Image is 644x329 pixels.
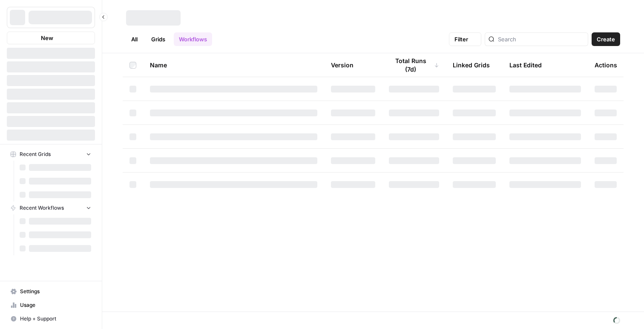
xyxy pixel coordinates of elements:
[331,53,354,77] div: Version
[449,32,481,46] button: Filter
[20,315,91,323] span: Help + Support
[595,53,617,77] div: Actions
[7,32,95,44] button: New
[592,32,620,46] button: Create
[41,34,53,42] span: New
[20,301,91,309] span: Usage
[509,53,542,77] div: Last Edited
[150,53,317,77] div: Name
[7,298,95,312] a: Usage
[498,35,584,43] input: Search
[597,35,615,43] span: Create
[146,32,170,46] a: Grids
[20,288,91,295] span: Settings
[389,53,439,77] div: Total Runs (7d)
[7,285,95,298] a: Settings
[20,204,64,212] span: Recent Workflows
[7,312,95,326] button: Help + Support
[126,32,143,46] a: All
[20,150,51,158] span: Recent Grids
[453,53,490,77] div: Linked Grids
[7,202,95,214] button: Recent Workflows
[454,35,468,43] span: Filter
[7,148,95,161] button: Recent Grids
[174,32,212,46] a: Workflows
